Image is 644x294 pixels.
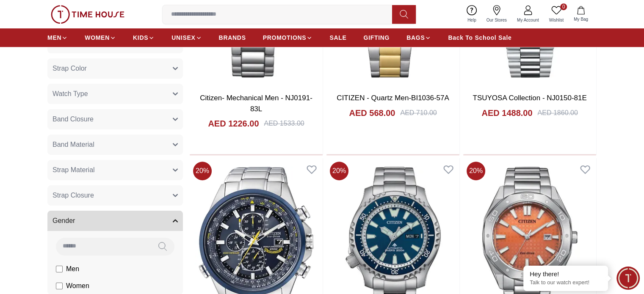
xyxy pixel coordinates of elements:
span: GIFTING [363,33,390,42]
a: TSUYOSA Collection - NJ0150-81E [473,94,586,102]
button: Watch Type [47,84,183,104]
span: Band Material [53,140,94,150]
a: PROMOTIONS [263,30,313,45]
span: Women [66,281,89,291]
a: CITIZEN - Quartz Men-BI1036-57A [337,94,449,102]
span: Strap Closure [53,190,94,201]
span: Men [66,264,79,274]
span: SALE [329,33,346,42]
span: Strap Color [53,63,87,74]
span: KIDS [133,33,148,42]
span: PROMOTIONS [263,33,307,42]
a: GIFTING [363,30,390,45]
span: 20 % [330,162,348,180]
button: Strap Color [47,58,183,79]
div: AED 710.00 [400,108,437,118]
span: My Bag [570,16,591,22]
span: 0 [560,3,567,10]
div: Hey there! [530,270,602,278]
div: AED 1860.00 [537,108,578,118]
span: 20 % [467,162,485,180]
a: Help [462,3,481,25]
a: Our Stores [481,3,512,25]
span: BAGS [406,33,425,42]
h4: AED 568.00 [349,107,395,119]
span: WOMEN [85,33,110,42]
a: KIDS [133,30,155,45]
span: MEN [47,33,61,42]
span: UNISEX [171,33,195,42]
span: Help [464,17,480,23]
a: BAGS [406,30,431,45]
button: My Bag [569,4,593,24]
span: BRANDS [219,33,246,42]
a: WOMEN [85,30,116,45]
span: Gender [53,216,75,226]
h4: AED 1226.00 [208,118,259,129]
a: SALE [329,30,346,45]
span: Our Stores [483,17,510,23]
p: Talk to our watch expert! [530,279,602,286]
button: Gender [47,211,183,231]
a: BRANDS [219,30,246,45]
span: Strap Material [53,165,95,175]
button: Band Material [47,135,183,155]
a: Back To School Sale [448,30,511,45]
button: Band Closure [47,109,183,129]
a: UNISEX [171,30,202,45]
span: 20 % [193,162,212,180]
span: Wishlist [546,17,567,23]
input: Women [56,283,63,289]
div: Chat Widget [616,267,640,290]
a: Citizen- Mechanical Men - NJ0191-83L [200,94,312,113]
span: Back To School Sale [448,33,511,42]
h4: AED 1488.00 [481,107,532,119]
span: Watch Type [53,89,88,99]
input: Men [56,266,63,272]
a: MEN [47,30,68,45]
a: 0Wishlist [544,3,569,25]
button: Strap Material [47,160,183,180]
button: Strap Closure [47,185,183,206]
div: AED 1533.00 [264,118,304,129]
span: My Account [514,17,542,23]
span: Band Closure [53,114,94,124]
img: ... [51,5,124,24]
